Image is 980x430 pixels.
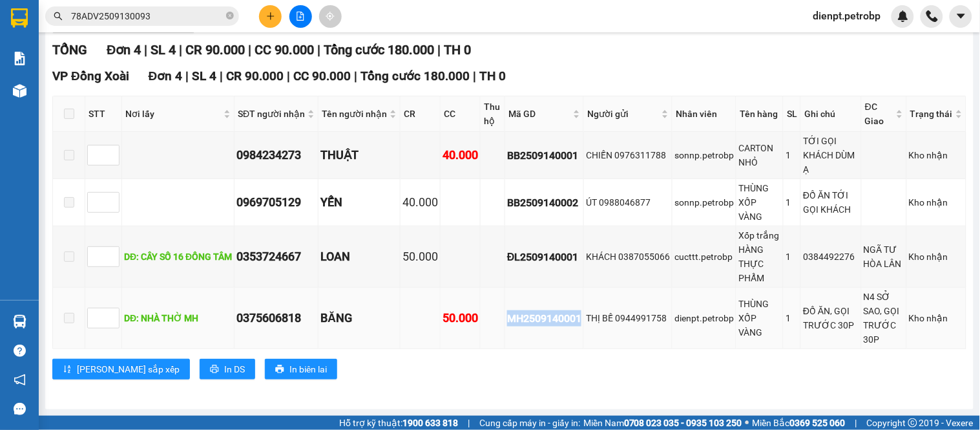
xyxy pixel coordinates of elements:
span: TH 0 [444,42,471,58]
span: copyright [908,418,917,427]
span: | [317,42,320,58]
span: sort-ascending [63,365,72,375]
button: sort-ascending[PERSON_NAME] sắp xếp [52,359,190,380]
div: 1 [786,311,798,325]
span: CC 90.000 [293,69,351,83]
td: 0969705129 [235,179,318,226]
span: TỔNG [52,42,87,58]
span: | [185,69,189,83]
span: Cung cấp máy in - giấy in: [479,416,580,430]
span: Tổng cước 180.000 [324,42,434,58]
td: BB2509140001 [505,132,584,179]
span: Trạng thái [910,107,953,121]
div: dienpt.petrobp [674,311,734,325]
span: | [468,416,470,430]
span: CR 90.000 [185,42,245,58]
div: ĐL2509140001 [507,249,581,265]
span: | [437,42,441,58]
span: [PERSON_NAME] sắp xếp [77,362,180,376]
td: LOAN [318,226,401,288]
div: THUẬT [320,146,398,164]
span: Miền Bắc [753,416,846,430]
th: Ghi chú [801,96,862,132]
th: SL [784,96,801,132]
span: Đơn 4 [149,69,183,83]
span: CC 90.000 [255,42,314,58]
span: Mã GD [508,107,570,121]
div: VP Thủ Dầu Một [123,11,211,42]
div: cucttt.petrobp [674,250,734,264]
span: close-circle [226,10,234,23]
button: file-add [289,5,312,28]
div: ĐỒ ĂN, GỌI TRƯỚC 30P [803,304,859,332]
span: In DS [224,362,245,376]
div: 1 [786,250,798,264]
span: plus [266,12,275,21]
span: caret-down [955,10,967,22]
div: DĐ: CÂY SỐ 16 ĐỒNG TÂM [124,250,232,264]
div: CHIẾN 0976311788 [586,148,670,162]
div: N4 SỞ SAO, GỌI TRƯỚC 30P [864,290,904,347]
div: CARTON NHỎ [738,141,781,169]
span: | [220,69,223,83]
span: | [248,42,251,58]
span: Nơi lấy [125,107,221,121]
td: 0375606818 [235,288,318,349]
div: Kho nhận [909,311,964,325]
div: Kho nhận [909,195,964,210]
span: close-circle [226,12,234,19]
span: aim [326,12,335,21]
div: NGÃ TƯ HÒA LÂN [864,242,904,271]
img: phone-icon [926,10,938,22]
div: 1 [786,195,798,210]
div: 0353724667 [236,248,316,266]
input: Tìm tên, số ĐT hoặc mã đơn [71,9,224,23]
span: SL 4 [192,69,216,83]
th: STT [85,96,122,132]
div: ÚT 0988046877 [586,195,670,210]
strong: 1900 633 818 [402,418,458,428]
img: solution-icon [13,52,26,65]
span: CR 90.000 [226,69,284,83]
span: notification [14,374,26,386]
img: warehouse-icon [13,315,26,328]
div: 0384492276 [803,250,859,264]
span: ⚪️ [745,420,749,425]
td: BB2509140002 [505,179,584,226]
span: Đơn 4 [107,42,141,58]
div: THỊ BẾ [11,42,114,58]
button: aim [319,5,342,28]
div: KHÁCH 0387055066 [586,250,670,264]
div: 0375606818 [236,309,316,327]
td: MH2509140001 [505,288,584,349]
strong: 0369 525 060 [790,418,846,428]
td: YẾN [318,179,401,226]
div: THÙNG XỐP VÀNG [738,297,781,339]
span: Gửi: [11,12,31,26]
span: Hỗ trợ kỹ thuật: [339,416,458,430]
span: Tên người nhận [322,107,387,121]
img: logo-vxr [11,8,28,28]
button: printerIn biên lai [265,359,337,380]
span: message [14,403,26,415]
span: Người gửi [587,107,659,121]
span: | [144,42,147,58]
span: | [354,69,357,83]
div: MH2509140001 [507,310,581,327]
td: THUẬT [318,132,401,179]
span: | [179,42,182,58]
th: Thu hộ [481,96,505,132]
span: ĐC Giao [865,100,893,128]
div: 50.000 [443,309,478,327]
div: sonnp.petrobp [674,195,734,210]
div: VP [PERSON_NAME] [11,11,114,42]
div: BB2509140001 [507,147,581,164]
span: N4 SỞ SAO [123,76,200,121]
div: THÙNG XỐP VÀNG [738,181,781,224]
th: Nhân viên [672,96,736,132]
div: 1 [786,148,798,162]
img: warehouse-icon [13,84,26,98]
span: | [855,416,857,430]
span: Miền Nam [583,416,742,430]
span: DĐ: [123,83,142,96]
